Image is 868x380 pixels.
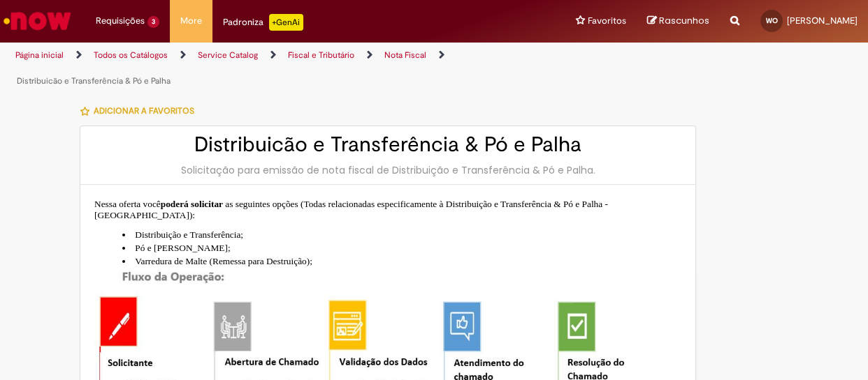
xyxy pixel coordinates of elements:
span: Requisições [96,14,145,28]
span: Adicionar a Favoritos [94,105,194,116]
div: Padroniza [223,14,303,31]
span: [PERSON_NAME] [787,15,858,26]
div: Solicitação para emissão de nota fiscal de Distribuição e Transferência & Pó e Palha. [94,163,681,177]
li: Varredura de Malte (Remessa para Destruição); [122,254,681,268]
a: Distribuicão e Transferência & Pó e Palha [17,75,171,86]
span: Rascunhos [659,14,709,27]
span: Favoritos [588,14,626,28]
span: as seguintes opções (Todas relacionadas especificamente à Distribuição e Transferência & Pó e Pal... [94,199,608,220]
p: +GenAi [269,14,303,31]
li: Pó e [PERSON_NAME]; [122,241,681,254]
ul: Trilhas de página [10,43,568,94]
a: Service Catalog [198,50,258,61]
span: More [180,14,202,28]
a: Fiscal e Tributário [288,50,354,61]
h2: Distribuicão e Transferência & Pó e Palha [94,133,681,156]
a: Todos os Catálogos [94,50,168,61]
a: Página inicial [15,50,64,61]
span: Nessa oferta você [94,199,161,209]
span: poderá solicitar [161,199,223,209]
a: Nota Fiscal [384,50,426,61]
span: 3 [147,16,159,28]
span: WO [766,16,778,25]
a: Rascunhos [647,15,709,28]
button: Adicionar a Favoritos [80,96,202,126]
li: Distribuição e Transferência; [122,228,681,241]
img: ServiceNow [1,7,73,35]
